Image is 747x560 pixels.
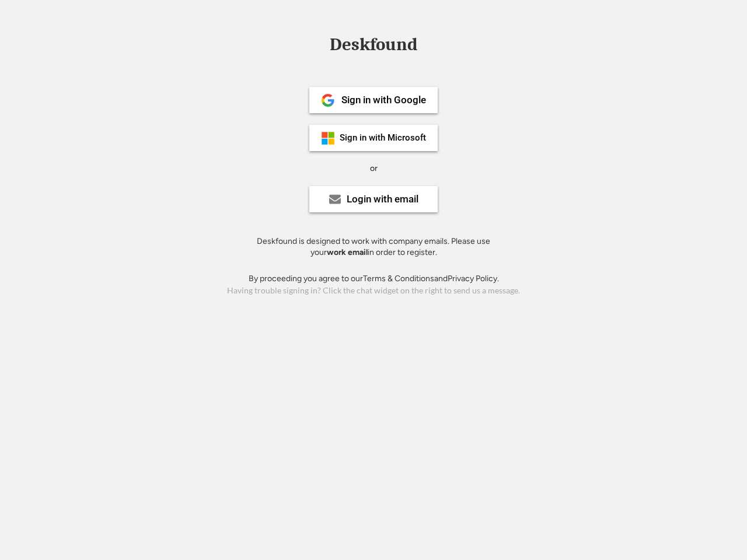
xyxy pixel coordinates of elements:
a: Privacy Policy. [448,274,499,283]
strong: work email [327,247,368,257]
div: Sign in with Microsoft [340,134,426,142]
div: Deskfound [324,36,423,54]
div: Deskfound is designed to work with company emails. Please use your in order to register. [242,236,505,258]
div: Login with email [347,194,418,204]
div: or [370,163,378,174]
img: ms-symbollockup_mssymbol_19.png [321,131,335,145]
img: 1024px-Google__G__Logo.svg.png [321,93,335,107]
div: Sign in with Google [341,95,426,105]
div: By proceeding you agree to our and [249,273,499,285]
a: Terms & Conditions [363,274,434,283]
